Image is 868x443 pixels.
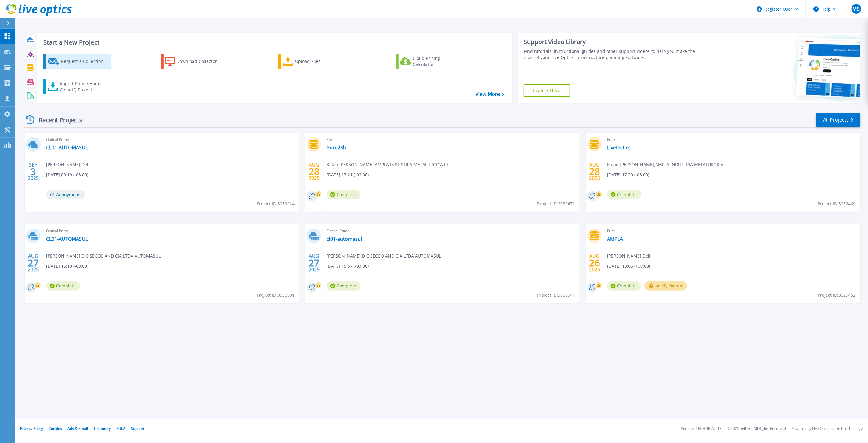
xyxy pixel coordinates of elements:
span: [PERSON_NAME] , D C SECCO AND CIA LTDA AUTOMASUL [327,253,441,259]
a: Privacy Policy [20,426,43,431]
span: 28 [589,169,600,174]
h3: Start a New Project [43,39,504,46]
span: Pure [607,136,856,143]
span: Project ID: 3030981 [257,292,295,298]
span: [PERSON_NAME] , Dell [46,161,89,168]
a: Explore Now! [524,84,570,97]
span: Complete [607,281,641,291]
button: Verify Owner [644,281,687,291]
span: Anonymous [46,190,85,199]
div: Import Phone Home CloudIQ Project [60,81,107,93]
div: AUG 2025 [27,252,39,274]
a: Download Collector [161,54,229,69]
a: Telemetry [93,426,111,431]
span: Kalan [PERSON_NAME] , AMPLA INDUSTRIA METALURGICA LT [327,161,449,168]
div: AUG 2025 [308,252,320,274]
span: [DATE] 15:57 (-03:00) [327,263,369,269]
a: CL01-AUTOMASUL [46,145,88,151]
span: Project ID: 3039224 [257,200,295,207]
div: Cloud Pricing Calculator [413,55,461,68]
a: cl01-automasul [327,236,362,242]
span: Complete [327,281,361,291]
a: View More [476,91,504,97]
li: Version: [TECHNICAL_ID] [681,427,722,431]
span: Pure [607,228,856,234]
a: Ads & Email [67,426,88,431]
span: 28 [309,169,320,174]
span: [DATE] 18:06 (+00:00) [607,263,650,269]
div: Find tutorials, instructional guides and other support videos to help you make the most of your L... [524,48,702,60]
a: Support [131,426,144,431]
span: Project ID: 3032469 [818,200,856,207]
span: Project ID: 3032471 [537,200,575,207]
a: Upload Files [278,54,346,69]
span: Project ID: 3029452 [818,292,856,298]
a: All Projects [816,113,860,127]
a: LiveOptics [607,145,631,151]
span: Pure [327,136,576,143]
div: Support Video Library [524,38,702,46]
li: © 2025 Dell Inc. All Rights Reserved [728,427,786,431]
span: [PERSON_NAME] , Dell [607,253,650,259]
span: 3 [31,169,36,174]
div: SEP 2025 [27,160,39,183]
span: [DATE] 17:21 (-03:00) [327,171,369,178]
a: Cloud Pricing Calculator [396,54,464,69]
span: Optical Prime [46,136,295,143]
div: Upload Files [295,55,344,68]
span: 27 [309,260,320,265]
span: Project ID: 3030941 [537,292,575,298]
a: CL01-AUTOMASUL [46,236,88,242]
span: [DATE] 17:20 (-03:00) [607,171,649,178]
a: EULA [116,426,125,431]
a: Request a Collection [43,54,111,69]
span: Optical Prime [46,228,295,234]
span: Complete [607,190,641,199]
span: MS [853,6,860,11]
span: Complete [46,281,80,291]
div: Download Collector [176,55,225,68]
span: [DATE] 09:19 (-03:00) [46,171,88,178]
a: AMPLA [607,236,623,242]
span: Complete [327,190,361,199]
div: Request a Collection [61,55,110,68]
span: [DATE] 16:19 (-03:00) [46,263,88,269]
a: Pure24h [327,145,346,151]
span: 27 [28,260,39,265]
div: Recent Projects [24,112,91,127]
li: Powered by Live Optics, a Dell Technology [791,427,863,431]
div: AUG 2025 [589,160,600,183]
div: AUG 2025 [589,252,600,274]
span: [PERSON_NAME] , D C SECCO AND CIA LTDA AUTOMASUL [46,253,161,259]
a: Cookies [49,426,62,431]
span: Optical Prime [327,228,576,234]
div: AUG 2025 [308,160,320,183]
span: 26 [589,260,600,265]
span: Kalan [PERSON_NAME] , AMPLA INDUSTRIA METALURGICA LT [607,161,729,168]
